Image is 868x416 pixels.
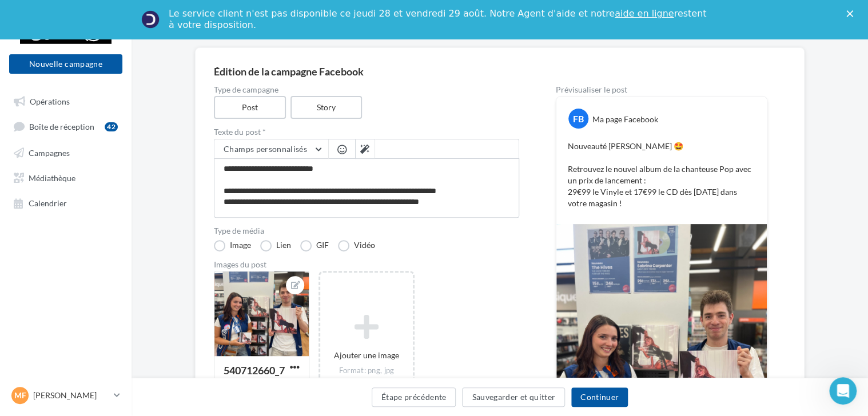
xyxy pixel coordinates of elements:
[214,86,519,94] label: Type de campagne
[14,390,26,401] span: MF
[592,114,658,125] div: Ma page Facebook
[615,8,674,19] a: aide en ligne
[568,141,755,209] p: Nouveauté [PERSON_NAME] 🤩 Retrouvez le nouvel album de la chanteuse Pop avec un prix de lancement...
[462,387,565,407] button: Sauvegarder et quitter
[214,261,519,269] div: Images du post
[30,96,70,106] span: Opérations
[260,240,291,251] label: Lien
[7,192,125,213] a: Calendrier
[7,142,125,162] a: Campagnes
[571,387,628,407] button: Continuer
[300,240,329,251] label: GIF
[224,144,307,154] span: Champs personnalisés
[9,54,122,74] button: Nouvelle campagne
[9,385,122,406] a: MF [PERSON_NAME]
[846,10,858,17] div: Fermer
[7,90,125,111] a: Opérations
[33,390,109,401] p: [PERSON_NAME]
[29,122,94,131] span: Boîte de réception
[29,147,70,157] span: Campagnes
[568,109,588,129] div: FB
[141,10,160,29] img: Profile image for Service-Client
[290,96,363,119] label: Story
[338,240,375,251] label: Vidéo
[214,66,786,77] div: Édition de la campagne Facebook
[224,364,285,413] div: 540712660_781028248009196_604359657...
[372,387,456,407] button: Étape précédente
[29,198,67,208] span: Calendrier
[169,8,708,31] div: Le service client n'est pas disponible ce jeudi 28 et vendredi 29 août. Notre Agent d'aide et not...
[214,96,286,119] label: Post
[105,122,118,131] div: 42
[556,86,767,94] div: Prévisualiser le post
[214,139,328,159] button: Champs personnalisés
[829,377,857,405] iframe: Intercom live chat
[7,167,125,187] a: Médiathèque
[214,240,251,251] label: Image
[29,173,75,182] span: Médiathèque
[214,227,519,235] label: Type de média
[7,115,125,137] a: Boîte de réception42
[214,128,519,136] label: Texte du post *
